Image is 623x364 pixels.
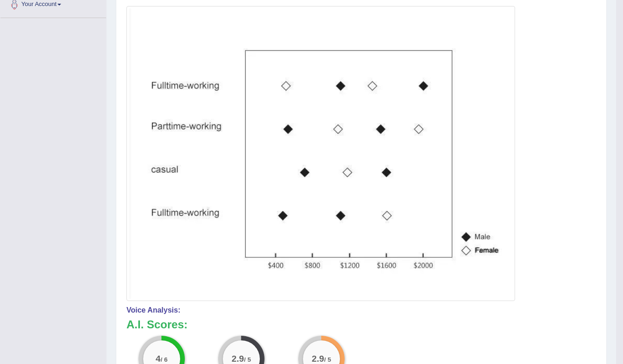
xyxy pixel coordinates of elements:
[156,353,161,364] big: 4
[244,356,251,363] small: / 5
[232,353,245,364] big: 2.9
[324,356,331,363] small: / 5
[126,306,596,314] h4: Voice Analysis:
[126,318,188,331] b: A.I. Scores:
[161,356,168,363] small: / 6
[312,353,324,364] big: 2.9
